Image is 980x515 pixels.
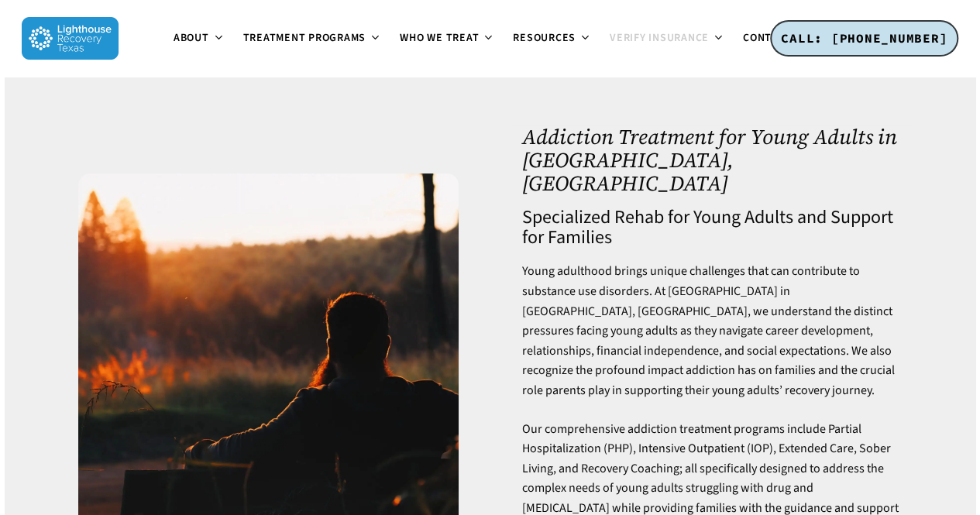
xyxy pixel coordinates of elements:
a: CALL: [PHONE_NUMBER] [770,20,958,57]
span: Who We Treat [400,30,479,46]
span: Resources [513,30,576,46]
img: Lighthouse Recovery Texas [22,17,119,60]
a: Treatment Programs [234,33,391,45]
h1: Addiction Treatment for Young Adults in [GEOGRAPHIC_DATA], [GEOGRAPHIC_DATA] [521,125,902,194]
a: Verify Insurance [600,33,734,45]
span: Treatment Programs [243,30,366,46]
a: Who We Treat [390,33,504,45]
a: Resources [504,33,600,45]
span: Verify Insurance [610,30,709,46]
span: Young adulthood brings unique challenges that can contribute to substance use disorders. At [GEOG... [521,263,894,399]
h4: Specialized Rehab for Young Adults and Support for Families [521,208,902,248]
a: About [164,33,234,45]
span: About [174,30,209,46]
a: Contact [734,33,816,45]
span: CALL: [PHONE_NUMBER] [781,30,947,46]
span: Contact [743,30,791,46]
